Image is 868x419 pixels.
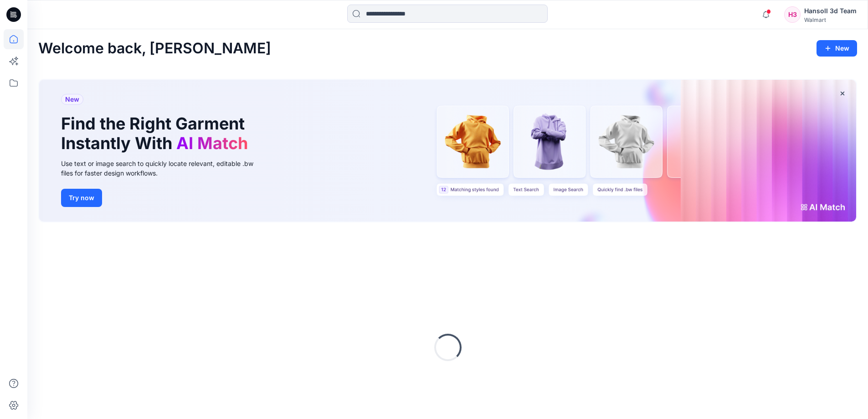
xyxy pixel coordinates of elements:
[176,133,248,153] span: AI Match
[61,114,252,153] h1: Find the Right Garment Instantly With
[784,6,801,23] div: H3
[804,16,857,23] div: Walmart
[804,5,857,16] div: Hansoll 3d Team
[61,189,102,207] button: Try now
[61,159,266,178] div: Use text or image search to quickly locate relevant, editable .bw files for faster design workflows.
[817,40,857,57] button: New
[38,40,271,57] h2: Welcome back, [PERSON_NAME]
[65,94,79,105] span: New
